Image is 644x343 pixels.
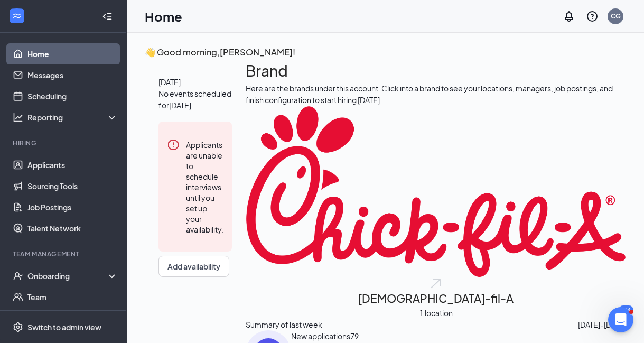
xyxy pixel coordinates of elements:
[27,175,118,197] a: Sourcing Tools
[246,319,322,330] span: Summary of last week
[158,76,232,88] span: [DATE]
[608,307,633,332] iframe: Intercom live chat
[27,197,118,218] a: Job Postings
[13,112,23,123] svg: Analysis
[13,249,116,258] div: Team Management
[27,271,109,281] div: Onboarding
[13,138,116,147] div: Hiring
[246,59,626,82] h1: Brand
[429,277,443,290] img: open.6027fd2a22e1237b5b06.svg
[611,12,621,21] div: CG
[27,322,101,332] div: Switch to admin view
[27,154,118,175] a: Applicants
[13,271,23,281] svg: UserCheck
[102,11,113,22] svg: Collapse
[27,112,118,123] div: Reporting
[13,322,23,332] svg: Settings
[246,82,626,106] div: Here are the brands under this account. Click into a brand to see your locations, managers, job p...
[145,7,182,25] h1: Home
[563,10,575,23] svg: Notifications
[586,10,599,23] svg: QuestionInfo
[186,138,223,235] div: Applicants are unable to schedule interviews until you set up your availability.
[12,11,22,21] svg: WorkstreamLogo
[358,290,514,307] h2: [DEMOGRAPHIC_DATA]-fil-A
[158,256,229,277] button: Add availability
[246,106,626,277] img: Chick-fil-A
[27,286,118,308] a: Team
[27,43,118,64] a: Home
[167,138,180,151] svg: Error
[578,319,626,330] span: [DATE] - [DATE]
[619,305,633,314] div: 114
[27,308,118,329] a: Documents
[27,64,118,86] a: Messages
[145,45,626,59] h3: 👋 Good morning, [PERSON_NAME] !
[27,86,118,107] a: Scheduling
[27,218,118,239] a: Talent Network
[419,307,453,319] span: 1 location
[158,88,232,111] span: No events scheduled for [DATE] .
